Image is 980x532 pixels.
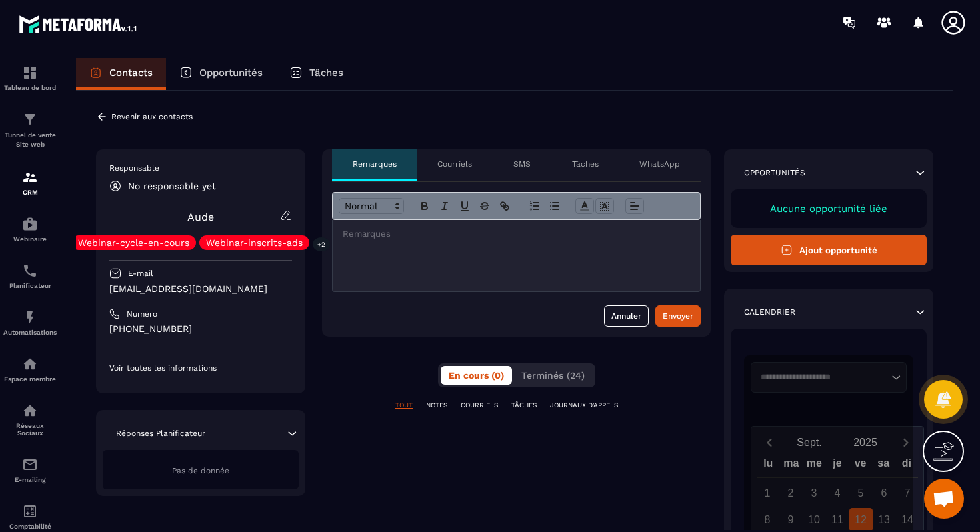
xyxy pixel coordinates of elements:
[449,370,504,381] span: En cours (0)
[441,366,512,385] button: En cours (0)
[3,206,57,253] a: automationsautomationsWebinaire
[3,159,57,206] a: formationformationCRM
[3,253,57,299] a: schedulerschedulerPlanificateur
[3,375,57,383] p: Espace membre
[22,503,38,519] img: accountant
[128,268,153,279] p: E-mail
[22,356,38,372] img: automations
[128,181,216,191] p: No responsable yet
[521,370,585,381] span: Terminés (24)
[22,111,38,127] img: formation
[22,169,38,185] img: formation
[276,58,357,90] a: Tâches
[22,403,38,419] img: social-network
[172,466,229,475] span: Pas de donnée
[3,393,57,447] a: social-networksocial-networkRéseaux Sociaux
[206,238,303,247] p: Webinar-inscrits-ads
[78,238,189,247] p: Webinar-cycle-en-cours
[3,282,57,289] p: Planificateur
[166,58,276,90] a: Opportunités
[437,159,472,169] p: Courriels
[187,211,214,223] a: Aude
[22,309,38,325] img: automations
[744,307,795,317] p: Calendrier
[109,283,292,295] p: [EMAIL_ADDRESS][DOMAIN_NAME]
[22,65,38,81] img: formation
[731,235,927,265] button: Ajout opportunité
[3,101,57,159] a: formationformationTunnel de vente Site web
[3,422,57,437] p: Réseaux Sociaux
[395,401,413,410] p: TOUT
[3,329,57,336] p: Automatisations
[461,401,498,410] p: COURRIELS
[19,12,139,36] img: logo
[22,457,38,473] img: email
[109,363,292,373] p: Voir toutes les informations
[604,305,649,327] button: Annuler
[3,476,57,483] p: E-mailing
[572,159,599,169] p: Tâches
[3,447,57,493] a: emailemailE-mailing
[111,112,193,121] p: Revenir aux contacts
[639,159,680,169] p: WhatsApp
[76,58,166,90] a: Contacts
[924,479,964,519] div: Ouvrir le chat
[3,55,57,101] a: formationformationTableau de bord
[511,401,537,410] p: TÂCHES
[3,189,57,196] p: CRM
[513,159,531,169] p: SMS
[655,305,701,327] button: Envoyer
[22,263,38,279] img: scheduler
[109,67,153,79] p: Contacts
[22,216,38,232] img: automations
[663,309,693,323] div: Envoyer
[313,237,330,251] p: +2
[109,163,292,173] p: Responsable
[744,167,805,178] p: Opportunités
[127,309,157,319] p: Numéro
[3,523,57,530] p: Comptabilité
[3,346,57,393] a: automationsautomationsEspace membre
[353,159,397,169] p: Remarques
[309,67,343,79] p: Tâches
[199,67,263,79] p: Opportunités
[550,401,618,410] p: JOURNAUX D'APPELS
[116,428,205,439] p: Réponses Planificateur
[3,131,57,149] p: Tunnel de vente Site web
[3,235,57,243] p: Webinaire
[513,366,593,385] button: Terminés (24)
[744,203,913,215] p: Aucune opportunité liée
[3,299,57,346] a: automationsautomationsAutomatisations
[3,84,57,91] p: Tableau de bord
[426,401,447,410] p: NOTES
[109,323,292,335] p: [PHONE_NUMBER]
